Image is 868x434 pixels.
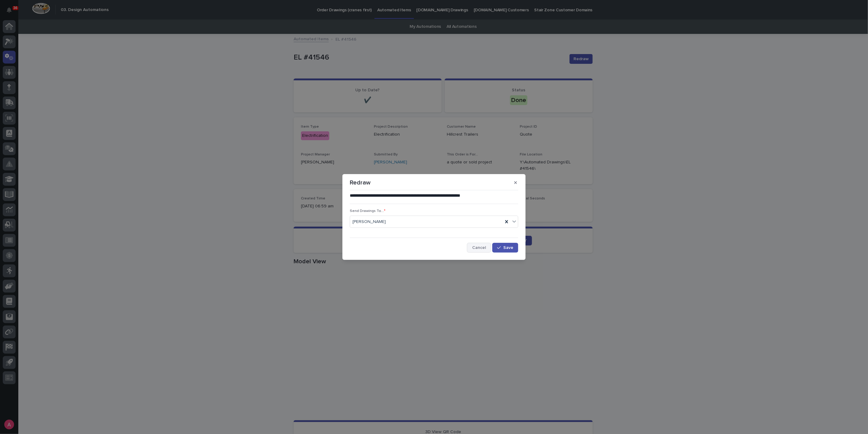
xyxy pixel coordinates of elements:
[492,243,518,253] button: Save
[353,219,386,225] span: [PERSON_NAME]
[467,243,491,253] button: Cancel
[350,179,371,186] p: Redraw
[472,246,486,250] span: Cancel
[503,246,513,250] span: Save
[350,209,385,213] span: Send Drawings To...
